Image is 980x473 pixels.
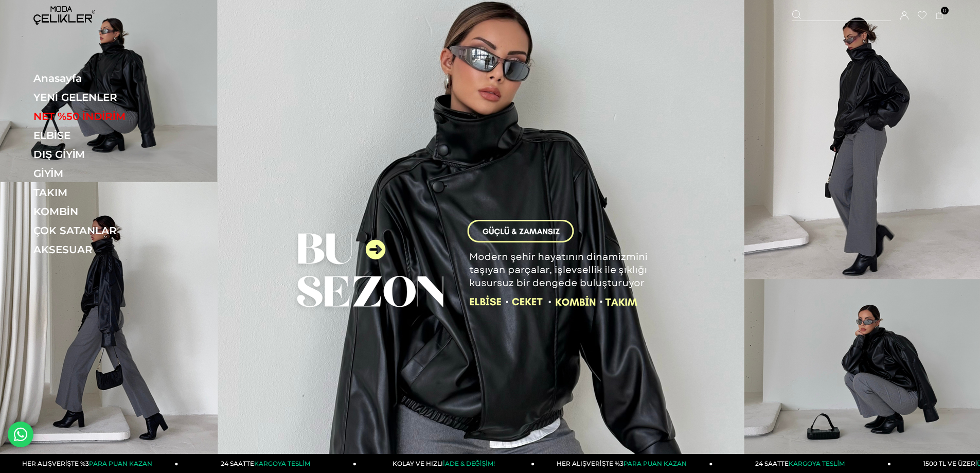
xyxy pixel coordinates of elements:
[941,7,949,14] span: 0
[33,6,95,25] img: logo
[623,460,687,467] span: PARA PUAN KAZAN
[179,454,357,473] a: 24 SAATTEKARGOYA TESLİM
[33,186,175,199] a: TAKIM
[33,224,175,237] a: ÇOK SATANLAR
[33,205,175,218] a: KOMBİN
[789,460,844,467] span: KARGOYA TESLİM
[33,167,175,180] a: GİYİM
[254,460,310,467] span: KARGOYA TESLİM
[33,129,175,142] a: ELBİSE
[443,460,494,467] span: İADE & DEĞİŞİM!
[33,110,175,122] a: NET %50 İNDİRİM
[33,72,175,84] a: Anasayfa
[33,148,175,161] a: DIŞ GİYİM
[534,454,712,473] a: HER ALIŞVERİŞTE %3PARA PUAN KAZAN
[713,454,891,473] a: 24 SAATTEKARGOYA TESLİM
[936,12,943,20] a: 0
[89,460,152,467] span: PARA PUAN KAZAN
[357,454,534,473] a: KOLAY VE HIZLIİADE & DEĞİŞİM!
[33,243,175,256] a: AKSESUAR
[33,91,175,103] a: YENİ GELENLER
